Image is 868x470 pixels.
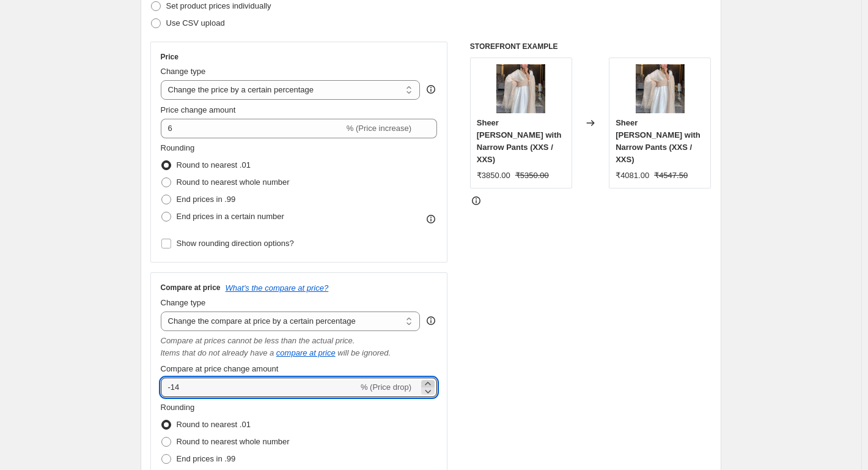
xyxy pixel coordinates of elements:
[161,348,274,357] i: Items that do not already have a
[177,160,251,170] span: Round to nearest .01
[477,171,510,180] span: ₹3850.00
[166,1,271,10] span: Set product prices individually
[161,403,195,412] span: Rounding
[425,83,437,95] div: help
[177,177,290,187] span: Round to nearest whole number
[177,239,294,248] span: Show rounding direction options?
[177,212,284,221] span: End prices in a certain number
[161,67,206,76] span: Change type
[161,298,206,307] span: Change type
[166,18,225,28] span: Use CSV upload
[425,315,437,327] div: help
[161,105,236,114] span: Price change amount
[276,348,336,357] button: compare at price
[177,420,251,429] span: Round to nearest .01
[654,171,688,180] span: ₹4547.50
[161,378,358,397] input: -15
[616,118,701,164] span: Sheer [PERSON_NAME] with Narrow Pants (XXS / XXS)
[161,336,355,345] i: Compare at prices cannot be less than the actual price.
[470,42,712,51] h6: STOREFRONT EXAMPLE
[347,124,411,133] span: % (Price increase)
[496,64,545,113] img: Artboard6_6x-100_80x.jpg
[177,195,236,204] span: End prices in .99
[161,52,178,62] h3: Price
[161,119,344,138] input: -15
[636,64,685,113] img: Artboard6_6x-100_80x.jpg
[337,348,391,357] i: will be ignored.
[161,364,279,373] span: Compare at price change amount
[616,171,649,180] span: ₹4081.00
[515,171,549,180] span: ₹5350.00
[361,382,411,392] span: % (Price drop)
[477,118,562,164] span: Sheer [PERSON_NAME] with Narrow Pants (XXS / XXS)
[226,283,329,293] button: What's the compare at price?
[177,454,236,463] span: End prices in .99
[161,283,221,293] h3: Compare at price
[177,437,290,446] span: Round to nearest whole number
[161,143,195,152] span: Rounding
